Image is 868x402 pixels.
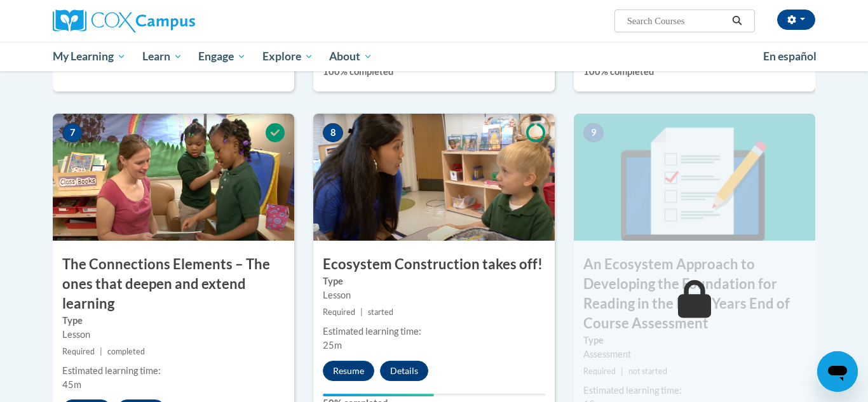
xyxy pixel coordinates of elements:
span: | [360,307,363,317]
span: About [329,49,372,64]
a: En español [755,43,825,70]
span: completed [107,347,145,356]
div: Main menu [34,42,834,71]
button: Resume [323,361,374,381]
span: started [368,307,393,317]
div: Estimated learning time: [62,364,285,378]
label: Type [323,274,545,288]
span: | [621,366,623,376]
h3: Ecosystem Construction takes off! [313,255,555,274]
label: Type [62,314,285,328]
a: Cox Campus [53,10,294,32]
span: 7 [62,123,83,142]
label: Type [583,333,806,347]
span: 9 [583,123,604,142]
span: En español [763,50,817,63]
span: not started [628,366,667,376]
label: 100% completed [323,65,545,79]
div: Estimated learning time: [583,384,806,398]
span: Learn [142,49,182,64]
div: Your progress [323,394,434,396]
a: About [322,42,381,71]
img: Course Image [53,114,294,241]
a: Engage [190,42,254,71]
div: Assessment [583,347,806,361]
span: Engage [198,49,246,64]
button: Search [728,13,747,29]
div: Lesson [323,288,545,302]
span: Required [62,347,95,356]
span: My Learning [53,49,126,64]
span: | [100,347,102,356]
div: Estimated learning time: [323,325,545,338]
button: Details [380,361,428,381]
span: 8 [323,123,343,142]
h3: An Ecosystem Approach to Developing the Foundation for Reading in the Early Years End of Course A... [574,255,815,333]
img: Course Image [574,114,815,241]
span: 45m [62,379,81,390]
span: Required [583,366,616,376]
a: Learn [134,42,191,71]
h3: The Connections Elements – The ones that deepen and extend learning [53,255,294,313]
img: Course Image [313,114,555,241]
img: Cox Campus [53,10,195,32]
div: Lesson [62,328,285,342]
span: 25m [323,340,342,351]
input: Search Courses [626,13,728,29]
label: 100% completed [583,65,806,79]
a: Explore [254,42,322,71]
span: Explore [262,49,313,64]
iframe: Button to launch messaging window [817,351,858,392]
span: Required [323,307,355,317]
a: My Learning [44,42,134,71]
button: Account Settings [777,10,815,30]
